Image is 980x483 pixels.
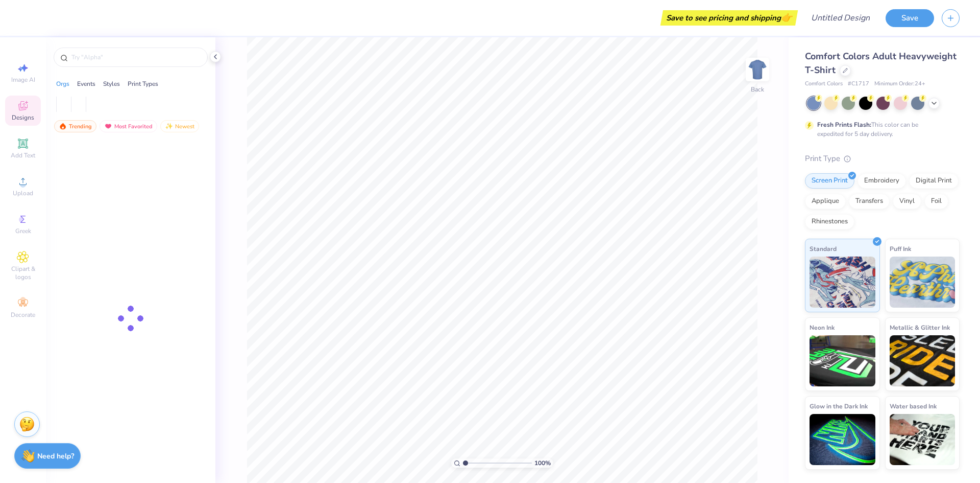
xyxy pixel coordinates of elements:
[805,80,843,88] span: Comfort Colors
[886,9,934,27] button: Save
[56,79,69,88] div: Orgs
[810,414,875,465] img: Glow in the Dark Ink
[160,120,199,132] div: Newest
[890,335,955,386] img: Metallic & Glitter Ink
[890,401,937,411] span: Water based Ink
[857,173,906,189] div: Embroidery
[12,113,34,122] span: Designs
[803,8,878,28] input: Untitled Design
[37,451,74,461] strong: Need help?
[909,173,959,189] div: Digital Print
[781,11,792,24] span: 👉
[849,194,890,209] div: Transfers
[534,458,551,468] span: 100 %
[893,194,921,209] div: Vinyl
[11,151,35,159] span: Add Text
[13,189,33,197] span: Upload
[165,123,173,130] img: Newest.gif
[810,322,835,333] span: Neon Ink
[103,79,120,88] div: Styles
[104,123,112,130] img: most_fav.gif
[11,76,35,84] span: Image AI
[805,214,854,229] div: Rhinestones
[805,50,957,76] span: Comfort Colors Adult Heavyweight T-Shirt
[805,194,846,209] div: Applique
[810,243,837,254] span: Standard
[11,311,35,319] span: Decorate
[663,10,795,26] div: Save to see pricing and shipping
[890,243,911,254] span: Puff Ink
[5,265,41,281] span: Clipart & logos
[128,79,158,88] div: Print Types
[77,79,95,88] div: Events
[890,322,950,333] span: Metallic & Glitter Ink
[100,120,157,132] div: Most Favorited
[805,153,960,165] div: Print Type
[70,52,201,62] input: Try "Alpha"
[890,257,955,308] img: Puff Ink
[15,227,31,235] span: Greek
[810,335,875,386] img: Neon Ink
[810,401,868,411] span: Glow in the Dark Ink
[810,257,875,308] img: Standard
[54,120,96,132] div: Trending
[890,414,955,465] img: Water based Ink
[751,85,764,94] div: Back
[805,173,854,189] div: Screen Print
[874,80,925,88] span: Minimum Order: 24 +
[59,123,67,130] img: trending.gif
[848,80,869,88] span: # C1717
[747,59,768,80] img: Back
[817,121,871,129] strong: Fresh Prints Flash:
[924,194,948,209] div: Foil
[817,120,943,139] div: This color can be expedited for 5 day delivery.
